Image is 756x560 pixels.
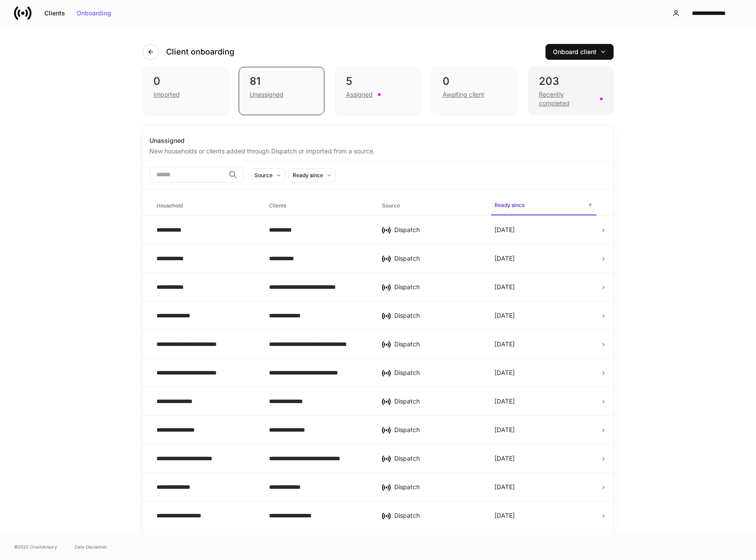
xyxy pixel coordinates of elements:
p: [DATE] [494,454,515,463]
div: Assigned [346,90,373,99]
h6: Household [156,201,183,210]
div: Unassigned [149,136,607,145]
div: Onboard client [553,49,606,55]
p: [DATE] [494,283,515,291]
div: Dispatch [394,397,480,406]
div: Dispatch [394,368,480,377]
h6: Ready since [494,201,525,209]
div: 0Awaiting client [432,67,517,115]
a: Data Disclaimer [75,543,107,550]
button: Clients [39,6,71,20]
div: 5 [346,74,410,88]
p: [DATE] [494,511,515,520]
div: 5Assigned [335,67,421,115]
div: New households or clients added through Dispatch or imported from a source. [149,145,607,156]
h4: Client onboarding [166,47,234,57]
div: Dispatch [394,511,480,520]
div: Unassigned [250,90,283,99]
p: [DATE] [494,340,515,349]
div: Dispatch [394,283,480,291]
div: Dispatch [394,311,480,320]
span: © 2025 OneAdvisory [14,543,57,550]
div: 203Recently completed [528,67,614,115]
div: 81 [250,74,313,88]
div: 0Imported [142,67,228,115]
span: Clients [265,197,371,215]
span: Household [153,197,258,215]
div: 0 [153,74,217,88]
span: Ready since [491,196,596,215]
div: Source [254,171,273,179]
div: Awaiting client [443,90,484,99]
div: Imported [153,90,180,99]
p: [DATE] [494,483,515,491]
div: Dispatch [394,254,480,263]
div: 81Unassigned [239,67,324,115]
button: Onboard client [545,44,614,60]
div: 203 [539,74,603,88]
p: [DATE] [494,225,515,234]
p: [DATE] [494,397,515,406]
div: 0 [443,74,506,88]
button: Onboarding [71,6,117,20]
div: Dispatch [394,483,480,491]
button: Source [251,168,285,182]
p: [DATE] [494,311,515,320]
h6: Source [382,201,400,210]
div: Ready since [293,171,323,179]
div: Onboarding [76,10,111,16]
h6: Clients [269,201,286,210]
p: [DATE] [494,425,515,434]
span: Source [378,197,484,215]
p: [DATE] [494,368,515,377]
div: Dispatch [394,425,480,434]
p: [DATE] [494,254,515,263]
div: Dispatch [394,454,480,463]
button: Ready since [289,168,336,182]
div: Dispatch [394,340,480,349]
div: Recently completed [539,90,595,108]
div: Clients [44,10,65,16]
div: Dispatch [394,225,480,234]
